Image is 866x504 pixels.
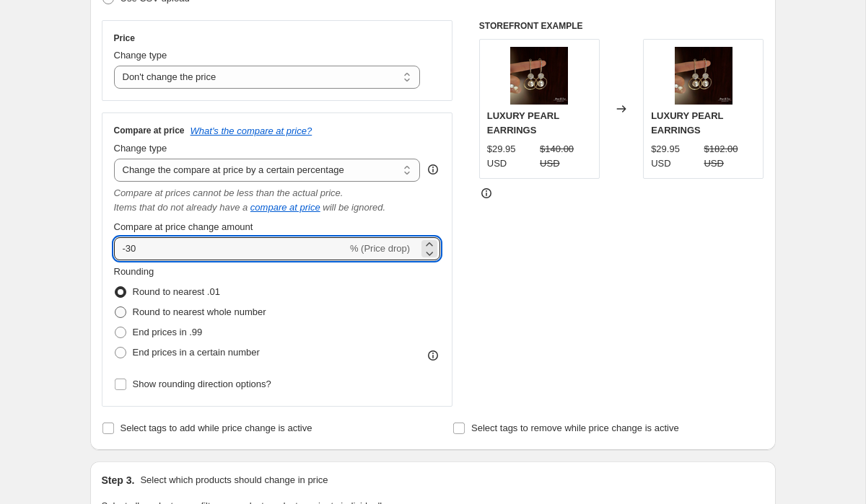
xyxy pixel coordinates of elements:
[250,202,320,213] button: compare at price
[487,142,534,171] div: $29.95 USD
[323,202,385,213] i: will be ignored.
[479,20,764,32] h6: STOREFRONT EXAMPLE
[114,266,154,277] span: Rounding
[114,32,135,44] h3: Price
[102,473,135,487] h2: Step 3.
[471,423,679,433] span: Select tags to remove while price change is active
[114,221,253,232] span: Compare at price change amount
[510,47,568,105] img: House_Of_Luxe_-_2025-06-29T131319.587_80x.png
[114,143,167,154] span: Change type
[704,142,756,171] strike: $182.00 USD
[651,142,698,171] div: $29.95 USD
[191,125,312,136] button: What's the compare at price?
[540,142,592,171] strike: $140.00 USD
[133,347,260,358] span: End prices in a certain number
[114,50,167,61] span: Change type
[133,286,220,297] span: Round to nearest .01
[133,379,271,389] span: Show rounding direction options?
[140,473,328,487] p: Select which products should change in price
[487,110,559,136] span: LUXURY PEARL EARRINGS
[114,202,248,213] i: Items that do not already have a
[651,110,723,136] span: LUXURY PEARL EARRINGS
[426,162,440,177] div: help
[350,243,410,254] span: % (Price drop)
[675,47,732,105] img: House_Of_Luxe_-_2025-06-29T131319.587_80x.png
[133,306,266,317] span: Round to nearest whole number
[114,237,347,260] input: -15
[133,327,203,337] span: End prices in .99
[121,423,312,433] span: Select tags to add while price change is active
[114,187,344,198] i: Compare at prices cannot be less than the actual price.
[114,125,185,136] h3: Compare at price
